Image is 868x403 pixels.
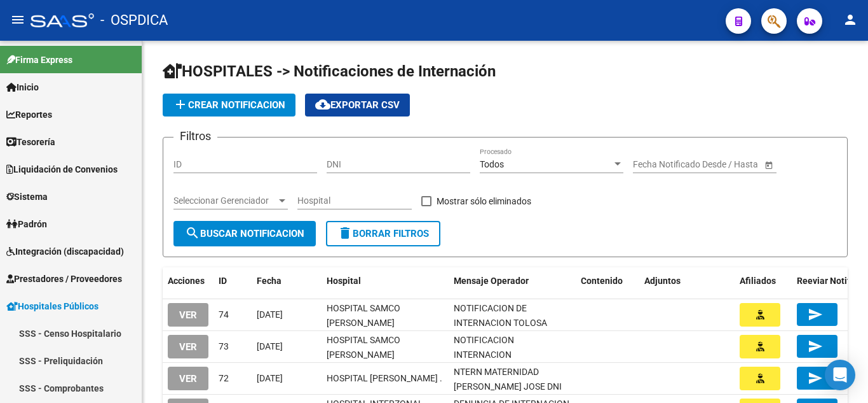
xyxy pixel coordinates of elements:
span: Firma Express [6,53,72,67]
mat-icon: cloud_download [315,97,330,112]
input: Fecha fin [690,159,752,170]
div: [DATE] [257,339,316,354]
h3: Filtros [173,127,217,145]
span: Borrar Filtros [337,228,429,239]
span: Hospital [327,276,361,286]
span: HOSPITAL [PERSON_NAME] . [327,373,442,383]
button: VER [168,303,208,327]
button: VER [168,335,208,358]
span: Inicio [6,80,39,94]
datatable-header-cell: Adjuntos [639,267,735,295]
span: 73 [219,341,229,351]
span: Contenido [581,276,623,286]
span: Exportar CSV [315,99,400,111]
span: Liquidación de Convenios [6,162,118,176]
span: Fecha [257,276,281,286]
mat-icon: send [808,307,823,322]
span: Sistema [6,190,48,204]
span: ID [219,276,227,286]
datatable-header-cell: Mensaje Operador [449,267,576,295]
button: Buscar Notificacion [173,221,316,246]
span: VER [179,373,197,385]
span: HOSPITAL SAMCO [PERSON_NAME] [327,335,400,360]
mat-icon: send [808,371,823,386]
div: [DATE] [257,308,316,322]
button: Borrar Filtros [326,221,440,246]
span: Padrón [6,217,47,231]
datatable-header-cell: Afiliados [735,267,792,295]
span: NOTIFICACION DE INTERNACION TOLOSA [454,303,547,328]
span: Mostrar sólo eliminados [437,194,531,209]
span: Buscar Notificacion [185,228,304,239]
span: NOTIFICACION INTERNACION GONZALEZ DALMA [454,335,522,374]
mat-icon: send [808,339,823,354]
span: HOSPITAL SAMCO [PERSON_NAME] [327,303,400,328]
div: [DATE] [257,371,316,386]
div: Open Intercom Messenger [825,360,855,390]
span: Mensaje Operador [454,276,529,286]
span: Afiliados [740,276,776,286]
datatable-header-cell: Acciones [163,267,214,295]
span: - OSPDICA [100,6,168,34]
button: Crear Notificacion [163,94,295,117]
button: Open calendar [762,158,775,171]
span: Adjuntos [644,276,681,286]
span: 74 [219,309,229,320]
span: VER [179,309,197,321]
span: Crear Notificacion [173,99,285,111]
datatable-header-cell: Contenido [576,267,639,295]
span: Reportes [6,108,52,122]
datatable-header-cell: Hospital [322,267,449,295]
mat-icon: person [843,12,858,27]
mat-icon: add [173,97,188,112]
span: 72 [219,373,229,383]
span: Todos [480,159,504,169]
span: Tesorería [6,135,55,149]
datatable-header-cell: Fecha [252,267,322,295]
span: Integración (discapacidad) [6,244,124,258]
span: Seleccionar Gerenciador [173,195,276,206]
span: HOSPITALES -> Notificaciones de Internación [163,62,496,80]
mat-icon: menu [10,12,25,27]
button: Exportar CSV [305,94,410,117]
input: Fecha inicio [633,159,679,170]
span: Acciones [168,276,205,286]
datatable-header-cell: ID [214,267,252,295]
span: Prestadores / Proveedores [6,272,122,286]
mat-icon: delete [337,225,353,241]
mat-icon: search [185,225,200,241]
span: VER [179,341,197,353]
span: Hospitales Públicos [6,299,98,313]
button: VER [168,367,208,390]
